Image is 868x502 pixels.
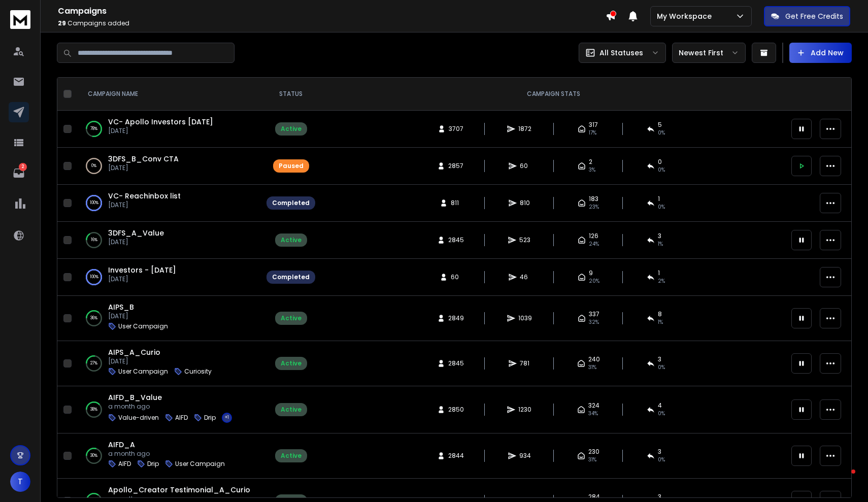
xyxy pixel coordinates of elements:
[108,485,250,495] a: Apollo_Creator Testimonial_A_Curio
[90,451,97,461] p: 30 %
[76,259,260,296] td: 100%Investors - [DATE][DATE]
[118,367,168,376] p: User Campaign
[147,460,159,468] p: Drip
[108,154,179,164] a: 3DFS_B_Conv CTA
[764,6,850,26] button: Get Free Credits
[448,406,464,414] span: 2850
[108,191,181,201] a: VC- Reachinbox list
[448,314,464,322] span: 2849
[281,406,302,414] div: Active
[108,392,162,403] a: AIFD_B_Value
[658,448,661,456] span: 3
[589,269,593,277] span: 9
[448,236,464,244] span: 2845
[204,414,216,422] p: Drip
[90,405,97,415] p: 38 %
[519,236,530,244] span: 523
[272,273,310,281] div: Completed
[108,117,213,127] a: VC- Apollo Investors [DATE]
[658,318,663,326] span: 1 %
[658,121,662,129] span: 5
[108,450,225,458] p: a month ago
[658,203,665,211] span: 0 %
[520,359,530,367] span: 781
[118,322,168,330] p: User Campaign
[589,121,598,129] span: 317
[279,162,304,170] div: Paused
[76,185,260,222] td: 100%VC- Reachinbox list[DATE]
[658,355,661,363] span: 3
[76,386,260,433] td: 38%AIFD_B_Valuea month agoValue-drivenAIFDDrip+1
[108,403,232,411] p: a month ago
[108,228,164,238] span: 3DFS_A_Value
[108,127,213,135] p: [DATE]
[175,460,225,468] p: User Campaign
[588,448,599,456] span: 230
[658,166,665,174] span: 0 %
[588,456,596,464] span: 31 %
[281,236,302,244] div: Active
[518,314,532,322] span: 1039
[658,195,660,203] span: 1
[58,19,66,27] span: 29
[449,125,463,133] span: 3707
[91,161,96,171] p: 0 %
[260,78,321,111] th: STATUS
[76,296,260,341] td: 36%AIPS_B[DATE]User Campaign
[518,406,531,414] span: 1230
[589,129,596,137] span: 17 %
[108,302,134,312] a: AIPS_B
[90,198,98,208] p: 100 %
[589,240,599,248] span: 24 %
[448,162,463,170] span: 2857
[281,452,302,460] div: Active
[76,111,260,148] td: 78%VC- Apollo Investors [DATE][DATE]
[281,125,302,133] div: Active
[831,467,855,491] iframe: Intercom live chat
[658,456,665,464] span: 0 %
[90,358,97,369] p: 27 %
[448,359,464,367] span: 2845
[589,158,592,166] span: 2
[76,433,260,479] td: 30%AIFD_Aa month agoAIFDDripUser Campaign
[108,238,164,246] p: [DATE]
[91,235,97,245] p: 16 %
[90,124,97,134] p: 78 %
[108,347,160,357] a: AIPS_A_Curio
[588,493,600,501] span: 284
[658,401,662,410] span: 4
[599,48,643,58] p: All Statuses
[658,240,663,248] span: 1 %
[658,363,665,372] span: 0 %
[108,265,176,275] a: Investors - [DATE]
[19,163,27,171] p: 2
[789,43,852,63] button: Add New
[281,359,302,367] div: Active
[520,273,530,281] span: 46
[108,440,135,450] a: AIFD_A
[108,312,168,320] p: [DATE]
[9,163,29,183] a: 2
[76,341,260,386] td: 27%AIPS_A_Curio[DATE]User CampaignCuriosity
[658,129,665,137] span: 0 %
[10,472,30,492] button: T
[658,310,662,318] span: 8
[588,355,600,363] span: 240
[589,195,598,203] span: 183
[90,272,98,282] p: 100 %
[589,232,598,240] span: 126
[520,162,530,170] span: 60
[10,10,30,29] img: logo
[588,363,596,372] span: 31 %
[672,43,746,63] button: Newest First
[657,11,716,21] p: My Workspace
[108,275,176,283] p: [DATE]
[281,314,302,322] div: Active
